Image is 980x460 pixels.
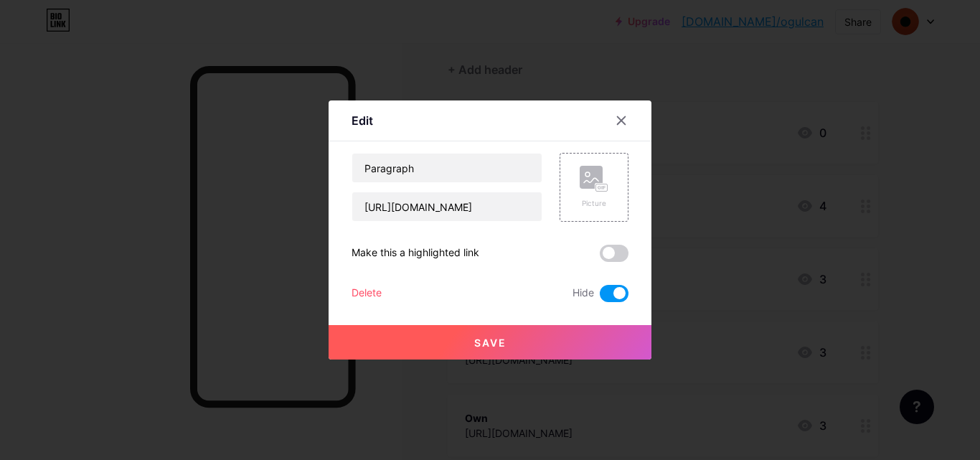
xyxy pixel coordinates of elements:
button: Save [329,325,651,360]
input: Title [352,154,542,182]
div: Picture [580,198,608,209]
div: Make this a highlighted link [352,245,479,262]
span: Hide [573,285,594,302]
div: Delete [352,285,382,302]
div: Edit [352,112,373,129]
span: Save [474,337,507,349]
input: URL [352,192,542,221]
